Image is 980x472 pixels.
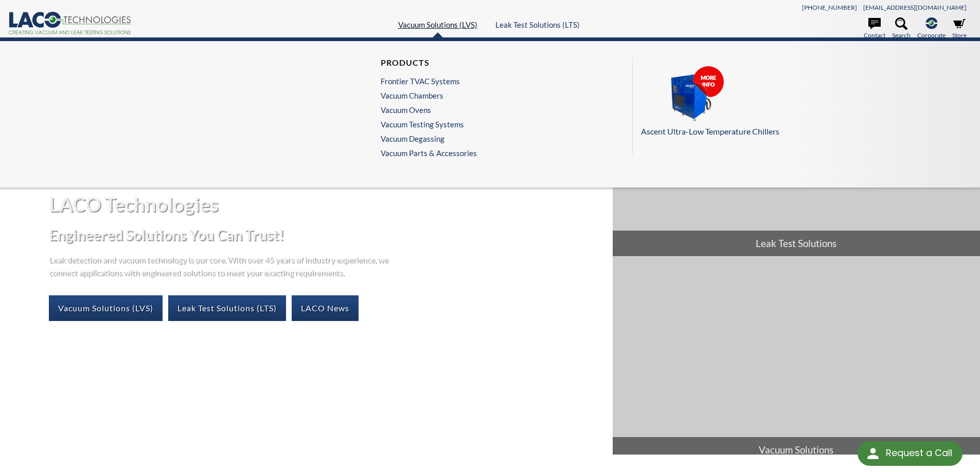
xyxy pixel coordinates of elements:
a: Vacuum Degassing [381,134,472,143]
a: Vacuum Chambers [381,91,472,100]
a: Vacuum Solutions (LVS) [49,295,163,321]
a: Vacuum Ovens [381,105,472,115]
span: Corporate [917,30,946,40]
a: Ascent Ultra-Low Temperature Chillers [641,66,960,138]
a: Search [892,17,911,40]
a: Vacuum Testing Systems [381,120,472,129]
h1: LACO Technologies [49,192,604,217]
a: Contact [864,17,885,40]
span: Vacuum Solutions [613,437,980,463]
a: Store [952,17,967,40]
img: Ascent_Chillers_Pods__LVS_.png [641,66,744,123]
a: Vacuum Solutions [613,257,980,463]
span: Leak Test Solutions [613,231,980,256]
p: Ascent Ultra-Low Temperature Chillers [641,125,960,138]
div: Request a Call [858,441,963,466]
a: Vacuum Parts & Accessories [381,148,477,158]
a: LACO News [292,295,359,321]
a: [PHONE_NUMBER] [802,4,857,11]
p: Leak detection and vacuum technology is our core. With over 45 years of industry experience, we c... [49,253,394,279]
div: Request a Call [886,441,952,465]
a: [EMAIL_ADDRESS][DOMAIN_NAME] [863,4,967,11]
h2: Engineered Solutions You Can Trust! [49,225,604,244]
a: Frontier TVAC Systems [381,77,472,86]
a: Leak Test Solutions (LTS) [168,295,286,321]
a: Vacuum Solutions (LVS) [398,20,477,29]
a: Leak Test Solutions (LTS) [495,20,580,29]
h4: Products [381,58,472,68]
img: round button [865,445,881,462]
